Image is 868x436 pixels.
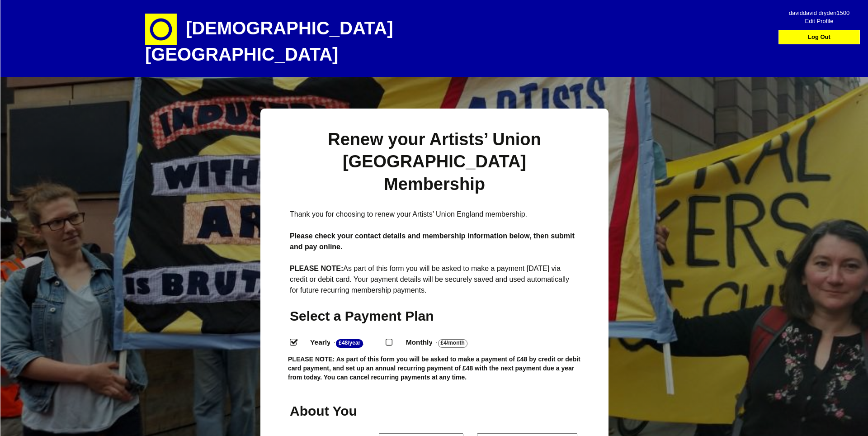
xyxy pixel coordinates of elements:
span: Select a Payment Plan [290,308,434,323]
span: daviddavid dryden1500 [787,6,851,14]
label: Yearly - . [302,336,386,349]
p: Thank you for choosing to renew your Artists’ Union England membership. [290,209,579,220]
a: Log Out [781,30,858,44]
h1: Renew your Artists’ Union [GEOGRAPHIC_DATA] Membership [290,128,579,195]
img: circle-e1448293145835.png [145,14,177,45]
p: As part of this form you will be asked to make a payment [DATE] via credit or debit card. Your pa... [290,263,579,296]
strong: £48/Year [336,339,363,348]
strong: £4/Month [438,339,467,348]
h2: About You [290,402,377,420]
strong: Please check your contact details and membership information below, then submit and pay online. [290,232,575,251]
strong: PLEASE NOTE: [290,265,343,272]
span: Edit Profile [787,14,851,22]
label: Monthly - . [398,336,490,349]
